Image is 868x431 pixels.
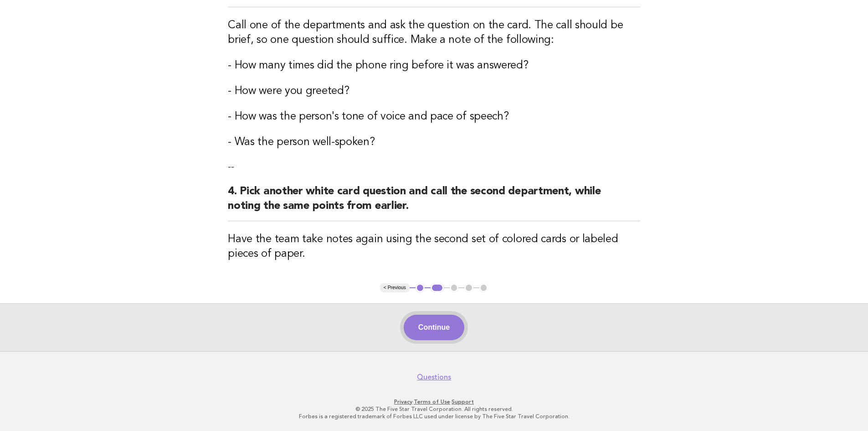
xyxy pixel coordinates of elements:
[414,399,450,405] a: Terms of Use
[394,399,412,405] a: Privacy
[228,18,640,47] h3: Call one of the departments and ask the question on the card. The call should be brief, so one qu...
[452,399,474,405] a: Support
[155,398,713,405] p: · ·
[228,135,640,150] h3: - Was the person well-spoken?
[228,58,640,73] h3: - How many times did the phone ring before it was answered?
[404,315,464,340] button: Continue
[228,161,640,173] p: --
[380,283,410,292] button: < Previous
[431,283,444,292] button: 2
[228,232,640,261] h3: Have the team take notes again using the second set of colored cards or labeled pieces of paper.
[228,84,640,99] h3: - How were you greeted?
[228,109,640,124] h3: - How was the person's tone of voice and pace of speech?
[416,283,425,292] button: 1
[417,373,451,382] a: Questions
[228,184,640,221] h2: 4. Pick another white card question and call the second department, while noting the same points ...
[155,413,713,420] p: Forbes is a registered trademark of Forbes LLC used under license by The Five Star Travel Corpora...
[155,405,713,413] p: © 2025 The Five Star Travel Corporation. All rights reserved.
